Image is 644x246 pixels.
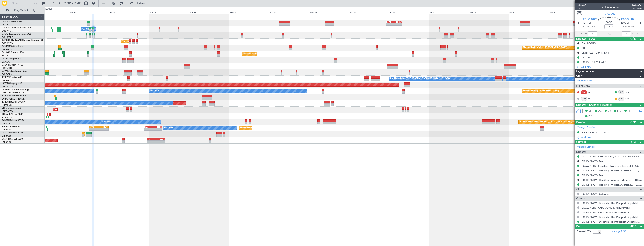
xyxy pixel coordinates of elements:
span: Pax [576,224,580,229]
a: G-GARECessna Citation XLS+ [2,33,33,35]
div: Planned Maint Sofia [84,131,104,137]
div: - [394,23,402,25]
div: Fri 17 [109,10,149,14]
div: Fri 24 [389,10,429,14]
a: LFMD/CEQ [2,110,13,113]
span: G-SIRS [2,45,9,48]
a: EGNR/CEG [2,36,13,39]
div: Sat 25 [429,10,469,14]
span: AC [598,109,602,113]
div: Flight Confirmed [599,5,620,9]
span: 00:55 [606,21,612,24]
input: --:-- [588,31,597,36]
span: ETOT [583,25,589,29]
div: KLAS [156,138,165,140]
div: Wed 22 [309,10,349,14]
span: F-GPNJ [2,119,10,122]
a: G-SPCYLegacy 650 [2,58,22,60]
a: LX-AOACitation Mustang [2,89,29,91]
div: Tue 21 [269,10,309,14]
div: - [144,128,153,130]
span: T7-LZZI [2,76,10,78]
div: No Crew [102,119,111,125]
span: FFC [617,109,621,113]
a: EGGW / LTN - Pax COVID19 requirements [582,211,629,214]
div: Planned Maint [GEOGRAPHIC_DATA] ([GEOGRAPHIC_DATA]) [520,119,579,125]
div: No Crew [150,88,159,94]
div: Mon 27 [509,10,549,14]
span: LNX05AL [631,3,642,7]
div: - [156,141,165,143]
div: Mon 20 [229,10,269,14]
a: LFMN/NCE [2,104,13,107]
div: A/C Unavailable [82,26,97,32]
a: LFPB/LBG [2,128,12,131]
div: Sun 19 [189,10,229,14]
span: (0/0) [630,224,636,228]
a: Manage Services [577,145,596,149]
a: G-ENRGPraetor 600 [2,64,23,66]
span: Others [576,196,585,201]
div: A/C Unavailable [GEOGRAPHIC_DATA] ([GEOGRAPHIC_DATA]) [390,76,451,81]
span: ALDT [632,32,638,36]
label: Planned PAX [577,230,591,233]
a: EGLF/FAB [2,73,12,76]
div: - [386,23,394,25]
a: EGHQ / NQY - Handling - Aéroport de Vatry LFOK / XCR [582,178,642,182]
div: LEZG [148,138,156,140]
span: ATOT [581,32,587,36]
div: Planned Maint [GEOGRAPHIC_DATA] ([GEOGRAPHIC_DATA]) [122,39,181,44]
span: G-GAAL [605,12,615,16]
span: Pos Owner [631,7,642,10]
span: T7-DYN [2,95,10,97]
a: EGGW/LTN [2,54,13,57]
a: EGGW / LTN - Fuel - EGGW / LTN - LEA Fuel via Signature in EGGW [582,155,642,158]
a: EGHQ / NQY - Handling - Weston Aviation EGHQ / NQY [582,169,642,172]
span: Dispatch Checks and Weather [576,103,612,107]
span: T7-EMI [2,101,9,103]
span: EGHQ NQY [583,18,597,21]
div: Add new [581,65,642,68]
span: 9H-YAA [2,113,10,116]
a: LFPB/LBG [2,141,12,144]
div: Check XLS+ Diff Training [582,51,609,54]
a: 9H-LPZLegacy 500 [2,107,21,109]
span: Only With Activity [10,9,40,12]
div: - [90,128,99,130]
div: OBI [618,97,624,101]
a: BRP [625,91,634,94]
a: T7-EMIHawker 900XP [2,101,25,103]
span: LX-TRO [2,82,10,85]
a: G-SIRSCitation Excel [2,45,23,48]
span: Crew [576,74,583,78]
a: CS-JHHGlobal 6000 [2,138,23,140]
span: DP [588,115,592,118]
a: SCA [588,97,596,100]
div: - [99,128,108,130]
div: KLAX [144,126,153,128]
a: EGHQ / NQY - Handling - Weston Aviation EGHQ / NQY [582,183,642,186]
a: EGGW/LTN [2,85,13,88]
div: CP [618,90,624,94]
a: EGGW/LTN [2,42,13,45]
button: Refresh [128,0,151,6]
div: Thu 16 [69,10,109,14]
span: [DATE] - [DATE] [64,2,81,5]
span: G-VNOR [2,70,11,72]
div: Wed 15 [29,10,69,14]
a: G-[PERSON_NAME]Cessna Citation XLS [2,39,44,41]
div: Planned Maint Oxford ([GEOGRAPHIC_DATA]) [523,45,567,51]
div: EGGW ARR SLOT 1450z [582,131,609,134]
a: EVRA/[PERSON_NAME] [2,98,25,100]
a: [PERSON_NAME]/QSA [2,91,24,94]
div: EGGW [394,21,402,23]
a: Manage Permits [577,126,595,129]
div: - [153,128,162,130]
a: 9H-YAAGlobal 5000 [2,113,23,116]
span: Flight Crew [576,84,590,88]
a: EGGW/LTN [2,23,13,26]
a: EGLF/FAB [2,48,12,51]
span: LX-AOA [2,89,11,91]
div: Fuel @EGHQ [582,42,596,45]
a: Schedule Crew [577,79,593,83]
